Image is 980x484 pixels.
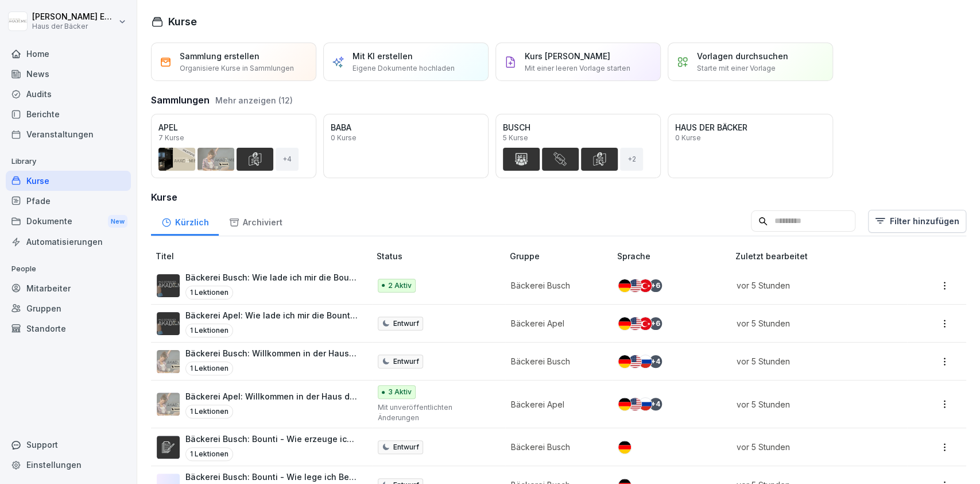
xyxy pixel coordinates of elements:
img: de.svg [618,279,631,292]
img: us.svg [629,279,641,292]
p: Bäckerei Busch: Willkommen in der Haus der Bäcker Akademie mit Bounti! [185,347,358,359]
p: Library [6,152,131,171]
div: Archiviert [219,206,292,236]
p: Bäckerei Busch: Bounti - Wie lege ich Benutzer an? [185,471,358,483]
div: + 4 [649,398,662,410]
p: Organisiere Kurse in Sammlungen [180,63,294,74]
img: de.svg [618,317,631,330]
img: tr.svg [639,317,652,330]
p: 3 Aktiv [388,387,412,397]
div: Dokumente [6,211,131,232]
p: Entwurf [393,442,419,452]
p: Entwurf [393,356,419,367]
p: Mit unveröffentlichten Änderungen [378,402,491,423]
p: Kurs [PERSON_NAME] [525,50,610,62]
p: 0 Kurse [331,135,357,141]
a: Audits [6,84,131,104]
p: vor 5 Stunden [737,441,893,453]
img: de.svg [618,441,631,454]
p: Zuletzt bearbeitet [735,250,907,262]
img: de.svg [618,355,631,368]
a: Kurse [6,171,131,191]
a: Gruppen [6,298,131,318]
p: Bäckerei Apel [511,317,599,329]
p: BABA [331,121,481,133]
p: Entwurf [393,318,419,329]
p: 1 Lektionen [185,362,233,375]
a: DokumenteNew [6,211,131,232]
h1: Kurse [168,14,197,29]
a: Einstellungen [6,455,131,475]
p: vor 5 Stunden [737,317,893,329]
img: yv9h8086xynjfnu9qnkzu07k.png [157,436,180,459]
p: 7 Kurse [158,135,184,141]
button: Mehr anzeigen (12) [215,94,293,106]
img: ru.svg [639,398,652,410]
h3: Kurse [151,190,966,204]
div: + 6 [649,317,662,330]
a: Kürzlich [151,206,219,236]
p: 2 Aktiv [388,281,412,291]
p: HAUS DER BÄCKER [675,121,826,133]
p: Haus der Bäcker [32,22,116,30]
a: Pfade [6,191,131,211]
p: Starte mit einer Vorlage [697,63,776,74]
div: + 2 [620,148,643,171]
p: Bäckerei Busch [511,441,599,453]
p: 5 Kurse [503,135,528,141]
div: New [108,215,127,228]
a: Automatisierungen [6,232,131,252]
div: Support [6,435,131,455]
a: News [6,64,131,84]
button: Filter hinzufügen [868,210,966,233]
img: q9sahz27cr80k0viuyzdhycv.png [157,350,180,373]
h3: Sammlungen [151,93,210,107]
p: BUSCH [503,121,653,133]
a: Berichte [6,104,131,124]
a: Home [6,44,131,64]
a: Veranstaltungen [6,124,131,144]
img: us.svg [629,355,641,368]
p: Titel [156,250,372,262]
a: APEL7 Kurse+4 [151,114,316,178]
p: Vorlagen durchsuchen [697,50,788,62]
img: us.svg [629,398,641,410]
p: Bäckerei Busch: Bounti - Wie erzeuge ich einen Kursbericht? [185,433,358,445]
img: q9sahz27cr80k0viuyzdhycv.png [157,393,180,416]
p: vor 5 Stunden [737,355,893,367]
p: vor 5 Stunden [737,279,893,291]
p: Bäckerei Busch [511,355,599,367]
img: s78w77shk91l4aeybtorc9h7.png [157,274,180,297]
div: + 4 [276,148,299,171]
a: Standorte [6,318,131,339]
p: APEL [158,121,309,133]
p: People [6,260,131,278]
p: Mit KI erstellen [353,50,413,62]
img: us.svg [629,317,641,330]
p: Bäckerei Busch: Wie lade ich mir die Bounti App herunter? [185,271,358,283]
p: vor 5 Stunden [737,398,893,410]
p: Gruppe [510,250,613,262]
p: 1 Lektionen [185,405,233,418]
p: Bäckerei Apel [511,398,599,410]
div: + 4 [649,355,662,368]
p: 0 Kurse [675,135,701,141]
img: ru.svg [639,355,652,368]
a: BABA0 Kurse [323,114,489,178]
p: 1 Lektionen [185,447,233,461]
p: Sprache [617,250,731,262]
p: Bäckerei Apel: Willkommen in der Haus der Bäcker Akademie mit Bounti! [185,390,358,402]
a: BUSCH5 Kurse+2 [495,114,661,178]
img: de.svg [618,398,631,410]
a: HAUS DER BÄCKER0 Kurse [668,114,833,178]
